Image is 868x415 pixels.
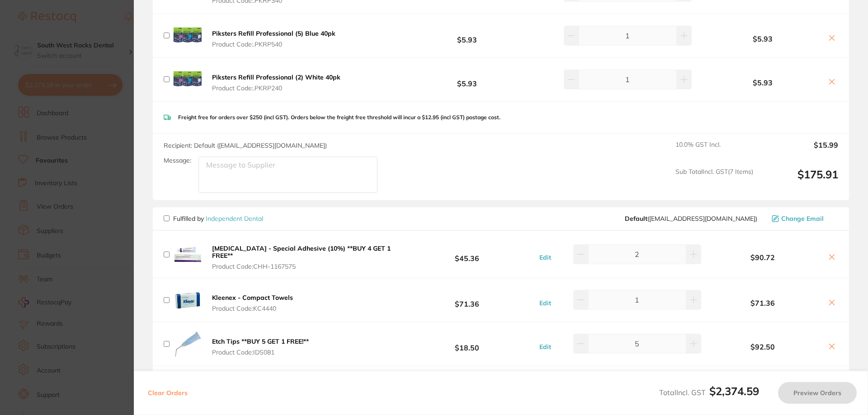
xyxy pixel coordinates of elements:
span: Product Code: CHH-1167575 [212,263,397,270]
output: $175.91 [760,168,838,193]
button: Edit [537,343,554,351]
button: Preview Orders [778,382,857,404]
b: Etch Tips **BUY 5 GET 1 FREE!** [212,337,309,345]
b: $90.72 [703,253,822,261]
span: Product Code: .PKRP540 [212,41,335,48]
b: $2,374.59 [709,384,759,398]
button: Change Email [769,214,838,223]
img: end2NmNzYQ [173,65,202,94]
img: ODYzMjF3Mg [173,21,202,50]
b: Piksters Refill Professional (5) Blue 40pk [212,29,335,37]
span: Change Email [781,215,824,222]
b: Kleenex - Compact Towels [212,294,293,302]
b: [MEDICAL_DATA] - Special Adhesive (10%) **BUY 4 GET 1 FREE** [212,244,391,260]
b: $5.93 [400,71,534,88]
img: b2t1MTRxeA [173,329,202,358]
a: Independent Dental [206,214,263,223]
b: $18.50 [400,336,534,352]
b: $45.36 [400,246,534,263]
button: Edit [537,253,554,261]
span: Product Code: IDS081 [212,349,309,356]
b: Piksters Refill Professional (2) White 40pk [212,73,340,81]
button: Kleenex - Compact Towels Product Code:KC4440 [209,294,296,312]
button: Piksters Refill Professional (5) Blue 40pk Product Code:.PKRP540 [209,29,338,48]
b: Default [625,214,647,223]
button: Piksters Refill Professional (2) White 40pk Product Code:.PKRP240 [209,73,343,92]
b: $71.36 [400,292,534,308]
b: $5.93 [703,35,822,43]
button: Edit [537,299,554,307]
span: 10.0 % GST Incl. [675,141,753,161]
b: $71.36 [703,299,822,307]
p: Fulfilled by [173,215,263,222]
span: Sub Total Incl. GST ( 7 Items) [675,168,753,193]
p: Freight free for orders over $250 (incl GST). Orders below the freight free threshold will incur ... [178,114,500,121]
img: ZTBpcnk3ZQ [173,240,202,269]
output: $15.99 [760,141,838,161]
span: Product Code: .PKRP240 [212,84,340,92]
label: Message: [164,157,191,164]
button: [MEDICAL_DATA] - Special Adhesive (10%) **BUY 4 GET 1 FREE** Product Code:CHH-1167575 [209,244,400,270]
img: ZndxZjFvOQ [173,285,202,314]
span: orders@independentdental.com.au [625,215,757,222]
span: Total Incl. GST [659,388,759,397]
button: Etch Tips **BUY 5 GET 1 FREE!** Product Code:IDS081 [209,337,311,356]
span: Recipient: Default ( [EMAIL_ADDRESS][DOMAIN_NAME] ) [164,141,327,149]
b: $5.93 [703,79,822,87]
b: $5.93 [400,27,534,44]
button: Clear Orders [145,382,190,404]
span: Product Code: KC4440 [212,305,293,312]
b: $92.50 [703,343,822,351]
